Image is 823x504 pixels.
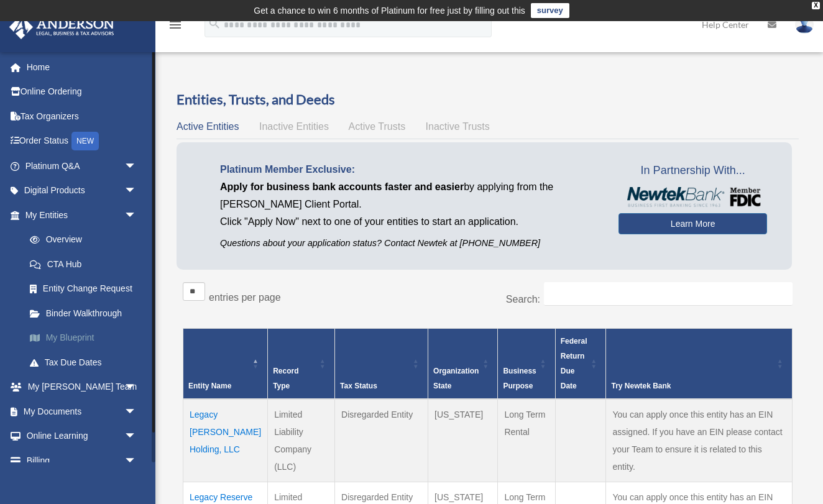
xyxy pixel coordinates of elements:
[625,187,761,207] img: NewtekBankLogoSM.png
[177,121,239,132] span: Active Entities
[17,277,155,301] a: Entity Change Request
[124,203,149,228] span: arrow_drop_down
[618,161,767,181] span: In Partnership With...
[9,80,155,104] a: Online Ordering
[168,22,183,32] a: menu
[611,378,773,393] div: Try Newtek Bank
[9,55,155,80] a: Home
[618,213,767,234] a: Learn More
[168,17,183,32] i: menu
[17,252,155,277] a: CTA Hub
[349,121,406,132] span: Active Trusts
[124,375,149,400] span: arrow_drop_down
[17,227,149,252] a: Overview
[71,132,99,150] div: NEW
[273,367,298,390] span: Record Type
[433,367,479,390] span: Organization State
[428,328,498,399] th: Organization State: Activate to sort
[209,292,281,303] label: entries per page
[428,399,498,482] td: [US_STATE]
[9,448,155,473] a: Billingarrow_drop_down
[208,17,221,30] i: search
[220,236,600,251] p: Questions about your application status? Contact Newtek at [PHONE_NUMBER]
[606,328,793,399] th: Try Newtek Bank : Activate to sort
[9,104,155,129] a: Tax Organizers
[498,328,555,399] th: Business Purpose: Activate to sort
[220,161,600,178] p: Platinum Member Exclusive:
[183,328,268,399] th: Entity Name: Activate to invert sorting
[124,448,149,474] span: arrow_drop_down
[124,153,149,179] span: arrow_drop_down
[498,399,555,482] td: Long Term Rental
[124,178,149,204] span: arrow_drop_down
[340,382,377,390] span: Tax Status
[9,424,155,449] a: Online Learningarrow_drop_down
[177,90,799,109] h3: Entities, Trusts, and Deeds
[506,294,540,305] label: Search:
[795,16,814,34] img: User Pic
[9,203,155,227] a: My Entitiesarrow_drop_down
[335,399,428,482] td: Disregarded Entity
[9,178,155,203] a: Digital Productsarrow_drop_down
[9,153,155,178] a: Platinum Q&Aarrow_drop_down
[124,399,149,424] span: arrow_drop_down
[17,301,155,326] a: Binder Walkthrough
[6,15,118,39] img: Anderson Advisors Platinum Portal
[9,399,155,424] a: My Documentsarrow_drop_down
[268,328,335,399] th: Record Type: Activate to sort
[335,328,428,399] th: Tax Status: Activate to sort
[561,337,587,390] span: Federal Return Due Date
[124,424,149,449] span: arrow_drop_down
[254,3,525,18] div: Get a chance to win 6 months of Platinum for free just by filling out this
[555,328,606,399] th: Federal Return Due Date: Activate to sort
[220,181,464,192] span: Apply for business bank accounts faster and easier
[259,121,329,132] span: Inactive Entities
[17,350,155,375] a: Tax Due Dates
[183,399,268,482] td: Legacy [PERSON_NAME] Holding, LLC
[9,129,155,154] a: Order StatusNEW
[812,2,820,9] div: close
[531,3,569,18] a: survey
[188,382,231,390] span: Entity Name
[426,121,490,132] span: Inactive Trusts
[220,178,600,213] p: by applying from the [PERSON_NAME] Client Portal.
[268,399,335,482] td: Limited Liability Company (LLC)
[17,326,155,351] a: My Blueprint
[9,375,155,400] a: My [PERSON_NAME] Teamarrow_drop_down
[503,367,536,390] span: Business Purpose
[606,399,793,482] td: You can apply once this entity has an EIN assigned. If you have an EIN please contact your Team t...
[220,213,600,231] p: Click "Apply Now" next to one of your entities to start an application.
